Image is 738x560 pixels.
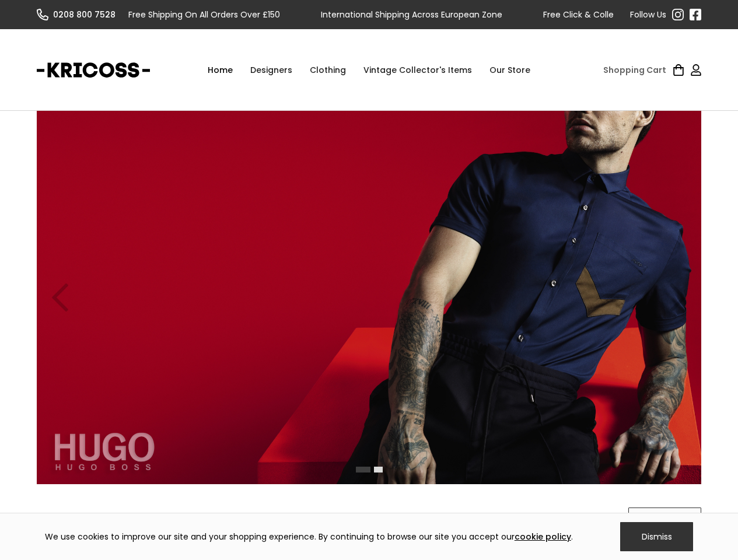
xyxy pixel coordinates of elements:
[242,52,301,87] div: Designers
[374,467,383,473] div: Show slide 2 of 2
[356,467,370,473] div: Show slide 1 of 2
[655,111,701,484] div: next slide
[53,9,116,20] div: 0208 800 7528
[630,9,666,20] div: Follow Us
[301,52,355,87] div: Clothing
[481,52,539,87] a: Our Store
[199,52,242,87] a: Home
[628,508,701,538] a: View All
[37,111,701,484] div: carousel
[355,52,481,87] a: Vintage Collector's Items
[37,55,150,85] a: home
[321,9,502,20] div: International Shipping Across European Zone
[603,64,666,76] div: Shopping Cart
[515,531,571,542] a: cookie policy
[620,522,693,551] div: Dismiss
[543,9,678,20] div: Free Click & Collect On All Orders
[37,9,124,20] a: 0208 800 7528
[128,9,280,20] div: Free Shipping On All Orders Over £150
[37,111,83,484] div: previous slide
[37,111,701,484] div: 1 of 2
[45,531,573,542] div: We use cookies to improve our site and your shopping experience. By continuing to browse our site...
